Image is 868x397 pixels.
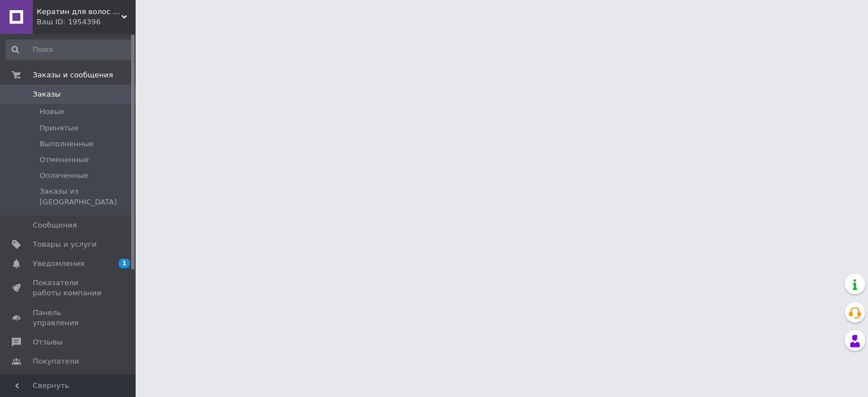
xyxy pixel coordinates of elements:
span: Принятые [40,123,79,133]
span: Заказы из [GEOGRAPHIC_DATA] [40,186,132,207]
span: Товары и услуги [33,239,97,250]
span: Показатели работы компании [33,278,105,298]
span: 1 [119,259,130,268]
span: Сообщения [33,220,77,230]
span: Заказы и сообщения [33,70,113,80]
span: Уведомления [33,259,84,269]
span: Оплаченные [40,171,88,181]
span: Отмененные [40,155,89,165]
span: Выполненные [40,139,94,149]
span: Новые [40,107,64,117]
span: Панель управления [33,308,105,328]
div: Ваш ID: 1954396 [37,17,136,27]
span: Кератин для волос ИНОАР - официальный представитель в Украине [37,7,121,17]
span: Покупатели [33,356,79,367]
span: Отзывы [33,337,63,347]
input: Поиск [6,40,133,60]
span: Заказы [33,89,60,99]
